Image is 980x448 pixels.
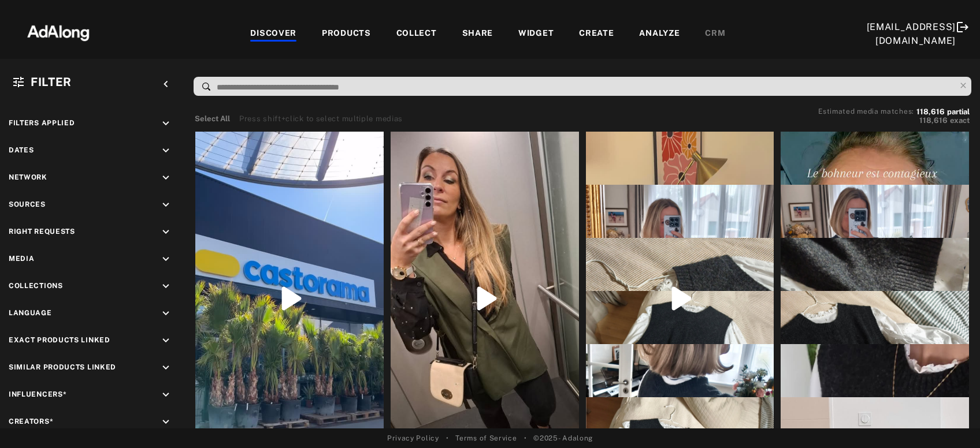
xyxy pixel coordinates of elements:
span: Network [9,173,47,181]
span: Collections [9,282,63,290]
div: DISCOVER [250,27,296,41]
span: Sources [9,200,46,208]
span: Media [9,255,35,263]
div: ANALYZE [639,27,680,41]
i: keyboard_arrow_down [159,253,172,266]
i: keyboard_arrow_down [159,280,172,293]
span: Exact Products Linked [9,336,110,344]
button: 118,616partial [916,109,970,115]
div: PRODUCTS [322,27,371,41]
span: Dates [9,146,34,154]
div: COLLECT [396,27,437,41]
span: Influencers* [9,390,66,398]
span: • [524,433,527,443]
span: 118,616 [919,116,948,125]
i: keyboard_arrow_down [159,171,172,184]
div: Press shift+click to select multiple medias [239,113,403,125]
span: Language [9,309,52,317]
i: keyboard_arrow_down [159,307,172,320]
i: keyboard_arrow_down [159,144,172,157]
span: Right Requests [9,227,75,236]
i: keyboard_arrow_down [159,361,172,374]
i: keyboard_arrow_down [159,199,172,211]
div: [EMAIL_ADDRESS][DOMAIN_NAME] [867,20,956,48]
span: Creators* [9,417,53,425]
a: Privacy Policy [387,433,439,443]
span: Filter [31,75,72,89]
div: CRM [705,27,725,41]
span: © 2025 - Adalong [533,433,593,443]
i: keyboard_arrow_down [159,389,172,401]
i: keyboard_arrow_down [159,334,172,347]
div: SHARE [462,27,493,41]
i: keyboard_arrow_down [159,416,172,428]
div: CREATE [579,27,614,41]
button: 118,616exact [818,115,970,126]
i: keyboard_arrow_left [159,78,172,91]
button: Select All [195,113,230,125]
a: Terms of Service [455,433,517,443]
span: Similar Products Linked [9,363,116,371]
i: keyboard_arrow_down [159,117,172,130]
span: Estimated media matches: [818,107,914,115]
span: Filters applied [9,119,75,127]
img: 63233d7d88ed69de3c212112c67096b6.png [8,14,109,49]
span: 118,616 [916,107,945,116]
span: • [446,433,449,443]
i: keyboard_arrow_down [159,226,172,238]
div: WIDGET [518,27,554,41]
